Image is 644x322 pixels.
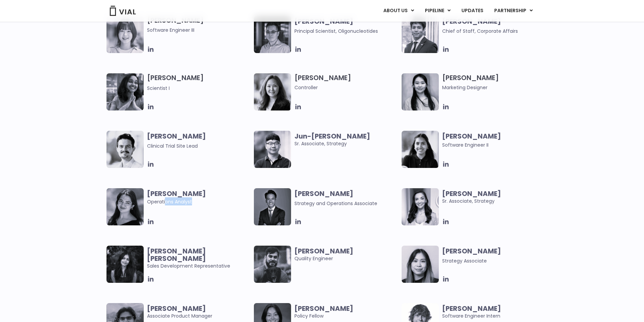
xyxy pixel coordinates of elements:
[147,26,251,34] span: Software Engineer III
[402,246,439,283] img: Headshot of smiling woman named Vanessa
[442,131,501,141] b: [PERSON_NAME]
[294,73,398,91] h3: [PERSON_NAME]
[442,246,501,256] b: [PERSON_NAME]
[442,28,518,34] span: Chief of Staff, Corporate Affairs
[456,5,488,17] a: UPDATES
[147,85,170,92] span: Scientist I
[147,73,251,92] h3: [PERSON_NAME]
[420,5,456,17] a: PIPELINEMenu Toggle
[106,131,144,168] img: Image of smiling man named Glenn
[294,246,353,256] b: [PERSON_NAME]
[147,131,206,141] b: [PERSON_NAME]
[106,73,144,110] img: Headshot of smiling woman named Sneha
[378,5,419,17] a: ABOUT USMenu Toggle
[402,73,439,110] img: Smiling woman named Yousun
[109,6,136,16] img: Vial Logo
[442,142,488,148] span: Software Engineer II
[294,84,398,91] span: Controller
[147,246,206,263] b: [PERSON_NAME] [PERSON_NAME]
[294,200,377,207] span: Strategy and Operations Associate
[294,131,370,141] b: Jun-[PERSON_NAME]
[442,189,501,198] b: [PERSON_NAME]
[294,189,353,198] b: [PERSON_NAME]
[294,305,398,320] span: Policy Fellow
[294,304,353,313] b: [PERSON_NAME]
[442,304,501,313] b: [PERSON_NAME]
[106,246,144,283] img: Smiling woman named Harman
[442,84,546,91] span: Marketing Designer
[147,143,198,149] span: Clinical Trial Site Lead
[106,188,144,225] img: Headshot of smiling woman named Sharicka
[147,304,206,313] b: [PERSON_NAME]
[294,247,398,262] span: Quality Engineer
[147,189,206,198] b: [PERSON_NAME]
[489,5,538,17] a: PARTNERSHIPMenu Toggle
[254,246,291,283] img: Man smiling posing for picture
[147,16,251,34] h3: [PERSON_NAME]
[442,257,487,264] span: Strategy Associate
[294,132,398,147] span: Sr. Associate, Strategy
[442,73,546,91] h3: [PERSON_NAME]
[402,188,439,225] img: Smiling woman named Ana
[147,190,251,205] span: Operations Analyst
[254,188,291,225] img: Headshot of smiling man named Urann
[294,28,378,34] span: Principal Scientist, Oligonucleotides
[442,190,546,205] span: Sr. Associate, Strategy
[254,73,291,110] img: Image of smiling woman named Aleina
[402,131,439,168] img: Image of smiling woman named Tanvi
[106,16,144,53] img: Tina
[254,131,291,168] img: Image of smiling man named Jun-Goo
[442,305,546,320] span: Software Engineer Intern
[147,247,251,270] span: Sales Development Representative
[147,305,251,320] span: Associate Product Manager
[254,16,291,53] img: Headshot of smiling of smiling man named Wei-Sheng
